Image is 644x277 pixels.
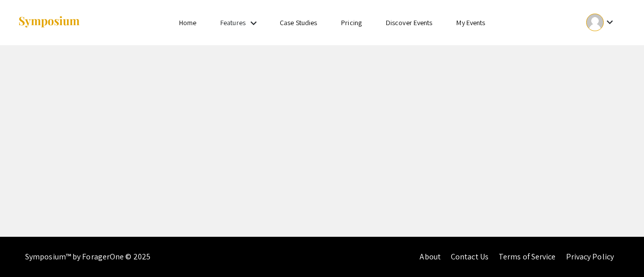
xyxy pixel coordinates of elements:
[451,251,489,262] a: Contact Us
[576,11,626,34] button: Expand account dropdown
[220,18,246,27] a: Features
[248,17,260,29] mat-icon: Expand Features list
[566,251,614,262] a: Privacy Policy
[341,18,362,27] a: Pricing
[420,251,441,262] a: About
[456,18,485,27] a: My Events
[604,16,616,28] mat-icon: Expand account dropdown
[18,16,80,29] img: Symposium by ForagerOne
[386,18,433,27] a: Discover Events
[499,251,556,262] a: Terms of Service
[179,18,196,27] a: Home
[25,237,150,277] div: Symposium™ by ForagerOne © 2025
[280,18,317,27] a: Case Studies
